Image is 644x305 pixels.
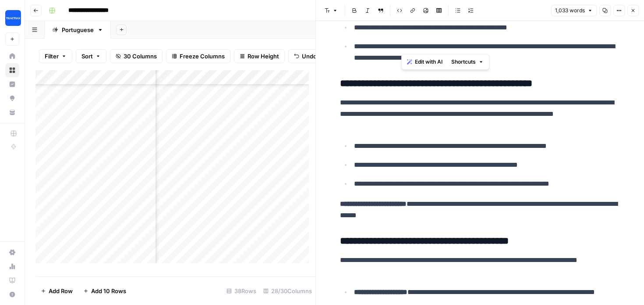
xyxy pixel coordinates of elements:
a: Opportunities [5,91,19,105]
span: Shortcuts [451,58,476,66]
div: 28/30 Columns [260,284,315,298]
button: 1,033 words [551,5,597,16]
button: 30 Columns [110,49,163,63]
button: Undo [288,49,322,63]
a: Your Data [5,105,19,119]
span: 1,033 words [555,7,585,14]
div: 38 Rows [223,284,260,298]
span: Add Row [49,287,73,295]
a: Settings [5,245,19,259]
button: Workspace: Tractian [5,7,19,29]
a: Home [5,49,19,63]
img: Tractian Logo [5,10,21,26]
button: Help + Support [5,287,19,301]
a: Insights [5,77,19,91]
button: Add 10 Rows [78,284,131,298]
span: Filter [45,52,59,61]
span: Sort [81,52,93,61]
button: Freeze Columns [166,49,230,63]
a: Portuguese [45,21,111,39]
button: Shortcuts [448,56,487,68]
button: Edit with AI [403,56,446,68]
div: Portuguese [62,25,94,34]
button: Sort [76,49,106,63]
a: Learning Hub [5,273,19,287]
span: 30 Columns [124,52,157,61]
span: Add 10 Rows [91,287,126,295]
a: Usage [5,259,19,273]
button: Add Row [35,284,78,298]
button: Filter [39,49,72,63]
span: Edit with AI [415,58,442,66]
span: Row Height [248,52,279,61]
a: Browse [5,63,19,77]
button: Row Height [234,49,285,63]
span: Freeze Columns [180,52,225,61]
span: Undo [302,52,317,61]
